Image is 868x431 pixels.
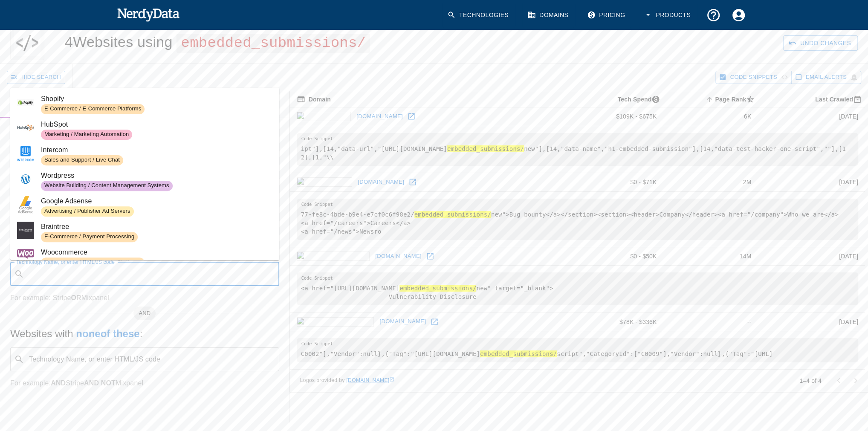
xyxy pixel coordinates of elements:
span: Woocommerce [41,247,272,257]
p: For example: Stripe Mixpanel [10,293,279,303]
pre: 77-fe8c-4bde-b9e4-e7cf0c6f98e2/ new">Bug bounty</a></section><section><header>Company</header><a ... [297,199,858,240]
a: Open mactag.com in new window [424,250,437,263]
button: Support and Documentation [701,3,726,28]
td: [DATE] [758,107,865,126]
img: NerdyData.com [117,6,179,23]
img: "embedded_submissions/" logo [14,26,41,60]
span: AND [133,309,156,318]
span: The estimated minimum and maximum annual tech spend each webpage has, based on the free, freemium... [606,94,663,104]
button: Hide Search [7,71,65,84]
td: 14M [663,247,758,266]
span: The registered domain name (i.e. "nerdydata.com"). [297,94,331,104]
span: Hide Code Snippets [730,72,777,82]
span: Wordpress [41,171,272,181]
pre: C0002"],"Vendor":null},{"Tag":"[URL][DOMAIN_NAME] script","CategoryId":["C0009"],"Vendor":null},{... [297,338,858,362]
h5: Websites with : [10,327,279,341]
td: $78K - $336K [564,312,663,331]
a: [DOMAIN_NAME] [373,250,424,263]
span: A page popularity ranking based on a domain's backlinks. Smaller numbers signal more popular doma... [704,94,758,104]
a: Open moov.io in new window [406,176,419,188]
span: Website Building / Content Management Systems [41,182,173,190]
hl: embedded_submissions/ [399,285,476,292]
b: AND NOT [84,379,116,387]
a: [DOMAIN_NAME] [377,315,428,328]
button: Get email alerts with newly found website results. Click to enable. [791,71,861,84]
td: [DATE] [758,247,865,266]
span: Shopify [41,94,272,104]
span: E-Commerce / E-Commerce Platforms [41,258,145,266]
td: 2M [663,173,758,191]
img: ae.com icon [297,112,351,121]
label: Technology Name, or enter HTML/JS code [16,258,115,266]
a: [DOMAIN_NAME] [354,110,405,123]
button: Products [639,3,697,28]
hl: embedded_submissions/ [414,211,491,218]
a: Open ae.com in new window [405,110,418,123]
td: $0 - $50K [564,247,663,266]
span: Logos provided by [300,376,395,385]
span: Intercom [41,145,272,155]
a: Technologies [442,3,515,28]
a: [DOMAIN_NAME] [346,377,394,383]
span: Advertising / Publisher Ad Servers [41,207,134,215]
span: Marketing / Marketing Automation [41,130,132,139]
pre: ipt"],[14,"data-url","[URL][DOMAIN_NAME] new"],[14,"data-name","h1-embedded-submission"],[14,"dat... [297,133,858,166]
a: Pricing [582,3,632,28]
span: Get email alerts with newly found website results. Click to enable. [806,72,847,82]
img: mactag.com icon [297,252,370,261]
b: OR [71,294,81,301]
span: Google Adsense [41,196,272,206]
a: Domains [522,3,575,28]
td: [DATE] [758,312,865,331]
hl: embedded_submissions/ [447,145,524,152]
span: E-Commerce / Payment Processing [41,233,138,241]
td: [DATE] [758,173,865,191]
h1: 4 Websites using [65,34,370,50]
iframe: Drift Widget Chat Controller [825,370,858,403]
button: Undo Changes [783,35,858,51]
span: Sales and Support / Live Chat [41,156,123,164]
span: Most recent date this website was successfully crawled [804,94,865,104]
td: $0 - $71K [564,173,663,191]
span: embedded_submissions/ [176,34,370,53]
hl: embedded_submissions/ [480,350,557,357]
span: HubSpot [41,119,272,130]
b: AND [51,379,66,387]
button: Hide Code Snippets [715,71,791,84]
p: For example: Stripe Mixpanel [10,378,279,388]
span: E-Commerce / E-Commerce Platforms [41,105,145,113]
span: Braintree [41,222,272,232]
pre: <a href="[URL][DOMAIN_NAME] new" target="_blank"> Vulnerability Disclosure [297,272,858,305]
a: [DOMAIN_NAME] [356,176,406,189]
img: ninjaone.com icon [297,317,374,327]
td: -- [663,312,758,331]
a: Open ninjaone.com in new window [428,315,441,328]
b: none of these [76,328,139,339]
button: Account Settings [726,3,751,28]
td: 6K [663,107,758,126]
img: moov.io icon [297,177,353,187]
td: $109K - $675K [564,107,663,126]
p: 1–4 of 4 [799,376,822,385]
